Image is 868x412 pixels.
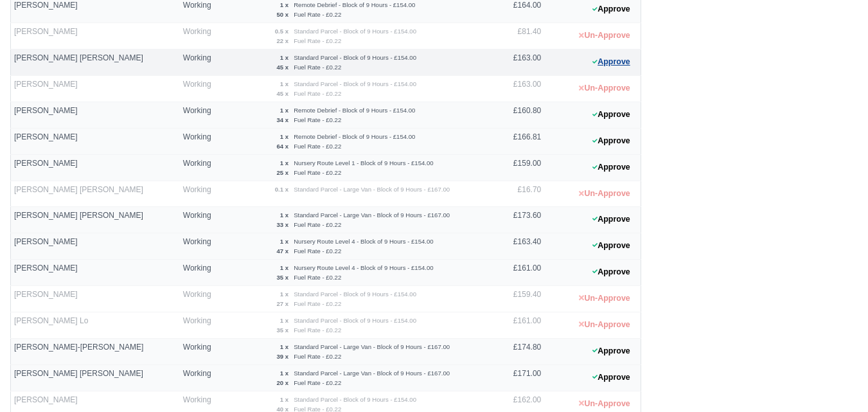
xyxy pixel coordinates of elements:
button: Un-Approve [572,79,637,98]
strong: 45 x [276,90,288,97]
strong: 50 x [276,11,288,18]
td: [PERSON_NAME] [11,233,180,259]
td: £166.81 [483,129,544,155]
small: Fuel Rate - £0.22 [294,327,341,334]
td: £159.00 [483,155,544,181]
small: Fuel Rate - £0.22 [294,247,341,255]
button: Approve [585,210,637,229]
td: Working [180,233,223,259]
button: Approve [585,342,637,361]
strong: 25 x [276,169,288,176]
td: Working [180,129,223,155]
td: £81.40 [483,23,544,49]
small: Standard Parcel - Block of 9 Hours - £154.00 [294,291,416,298]
small: Remote Debrief - Block of 9 Hours - £154.00 [294,107,415,114]
button: Approve [585,237,637,255]
td: Working [180,364,223,391]
strong: 1 x [280,343,288,350]
small: Fuel Rate - £0.22 [294,274,341,281]
td: Working [180,49,223,76]
small: Fuel Rate - £0.22 [294,379,341,386]
td: Working [180,23,223,49]
small: Fuel Rate - £0.22 [294,37,341,44]
td: Working [180,285,223,312]
strong: 34 x [276,116,288,123]
td: £16.70 [483,181,544,207]
button: Un-Approve [572,289,637,308]
td: Working [180,181,223,207]
small: Standard Parcel - Block of 9 Hours - £154.00 [294,54,416,61]
td: [PERSON_NAME] [PERSON_NAME] [11,49,180,76]
small: Remote Debrief - Block of 9 Hours - £154.00 [294,1,415,8]
small: Fuel Rate - £0.22 [294,300,341,307]
strong: 1 x [280,238,288,245]
td: Working [180,259,223,285]
strong: 47 x [276,247,288,255]
td: [PERSON_NAME] [PERSON_NAME] [11,206,180,233]
small: Nursery Route Level 4 - Block of 9 Hours - £154.00 [294,264,434,271]
small: Fuel Rate - £0.22 [294,169,341,176]
strong: 1 x [280,107,288,114]
td: [PERSON_NAME] [11,259,180,285]
td: Working [180,206,223,233]
small: Nursery Route Level 4 - Block of 9 Hours - £154.00 [294,238,434,245]
td: £161.00 [483,312,544,338]
td: £173.60 [483,206,544,233]
strong: 35 x [276,274,288,281]
strong: 1 x [280,264,288,271]
strong: 0.5 x [275,28,288,35]
strong: 1 x [280,291,288,298]
small: Standard Parcel - Block of 9 Hours - £154.00 [294,28,416,35]
td: [PERSON_NAME] [11,76,180,102]
button: Un-Approve [572,184,637,203]
strong: 1 x [280,80,288,87]
button: Approve [585,105,637,124]
iframe: Chat Widget [804,350,868,412]
td: £160.80 [483,102,544,129]
td: £161.00 [483,259,544,285]
button: Approve [585,132,637,150]
td: [PERSON_NAME] [11,285,180,312]
small: Fuel Rate - £0.22 [294,221,341,228]
button: Un-Approve [572,26,637,45]
button: Approve [585,158,637,177]
small: Fuel Rate - £0.22 [294,64,341,71]
td: Working [180,102,223,129]
button: Approve [585,53,637,71]
td: [PERSON_NAME] [PERSON_NAME] [11,364,180,391]
small: Fuel Rate - £0.22 [294,90,341,97]
strong: 1 x [280,54,288,61]
td: [PERSON_NAME] Lo [11,312,180,338]
small: Standard Parcel - Block of 9 Hours - £154.00 [294,80,416,87]
td: [PERSON_NAME] [11,102,180,129]
td: £163.40 [483,233,544,259]
td: [PERSON_NAME] [PERSON_NAME] [11,181,180,207]
small: Standard Parcel - Block of 9 Hours - £154.00 [294,396,416,403]
td: £159.40 [483,285,544,312]
small: Standard Parcel - Block of 9 Hours - £154.00 [294,317,416,324]
small: Standard Parcel - Large Van - Block of 9 Hours - £167.00 [294,343,450,350]
td: Working [180,76,223,102]
strong: 64 x [276,143,288,150]
td: [PERSON_NAME] [11,155,180,181]
td: [PERSON_NAME]-[PERSON_NAME] [11,338,180,364]
strong: 0.1 x [275,186,288,193]
button: Un-Approve [572,316,637,334]
td: Working [180,312,223,338]
strong: 22 x [276,37,288,44]
button: Approve [585,368,637,387]
strong: 27 x [276,300,288,307]
small: Nursery Route Level 1 - Block of 9 Hours - £154.00 [294,159,434,166]
strong: 35 x [276,327,288,334]
strong: 33 x [276,221,288,228]
small: Fuel Rate - £0.22 [294,353,341,360]
small: Fuel Rate - £0.22 [294,116,341,123]
strong: 1 x [280,159,288,166]
strong: 1 x [280,211,288,219]
td: [PERSON_NAME] [11,23,180,49]
small: Standard Parcel - Large Van - Block of 9 Hours - £167.00 [294,211,450,219]
small: Fuel Rate - £0.22 [294,143,341,150]
td: [PERSON_NAME] [11,129,180,155]
strong: 1 x [280,317,288,324]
